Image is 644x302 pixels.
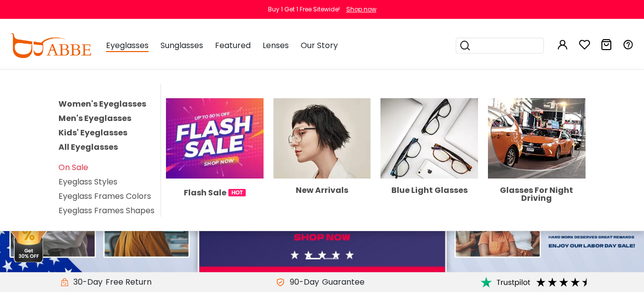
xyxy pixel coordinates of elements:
a: Men's Eyeglasses [58,113,131,124]
span: 90-Day [285,276,319,288]
div: Buy 1 Get 1 Free Sitewide! [268,5,340,14]
div: Guarantee [319,276,368,288]
img: New Arrivals [273,98,371,179]
span: Featured [215,40,251,51]
a: New Arrivals [273,132,371,194]
a: On Sale [58,162,88,173]
span: Sunglasses [161,40,203,51]
span: Lenses [263,40,289,51]
img: Glasses For Night Driving [488,98,586,179]
a: Eyeglass Frames Colors [58,190,151,202]
img: Flash Sale [166,98,264,179]
div: Glasses For Night Driving [488,186,586,202]
span: 30-Day [68,276,103,288]
span: Eyeglasses [106,40,149,52]
div: Blue Light Glasses [380,186,478,194]
img: mini welcome offer [10,223,47,262]
img: Blue Light Glasses [380,98,478,179]
a: Blue Light Glasses [380,132,478,194]
div: Free Return [103,276,155,288]
a: Women's Eyeglasses [58,98,146,110]
a: Flash Sale [166,132,264,199]
a: Glasses For Night Driving [488,132,586,202]
img: 1724998894317IetNH.gif [228,189,246,196]
a: Kids' Eyeglasses [58,127,127,138]
div: New Arrivals [273,186,371,194]
a: All Eyeglasses [58,141,118,153]
div: Shop now [346,5,376,14]
a: Eyeglass Styles [58,176,117,187]
a: Shop now [341,5,376,13]
span: Our Story [301,40,338,51]
span: Flash Sale [184,186,226,199]
a: Eyeglass Frames Shapes [58,205,155,216]
img: abbeglasses.com [10,33,91,58]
